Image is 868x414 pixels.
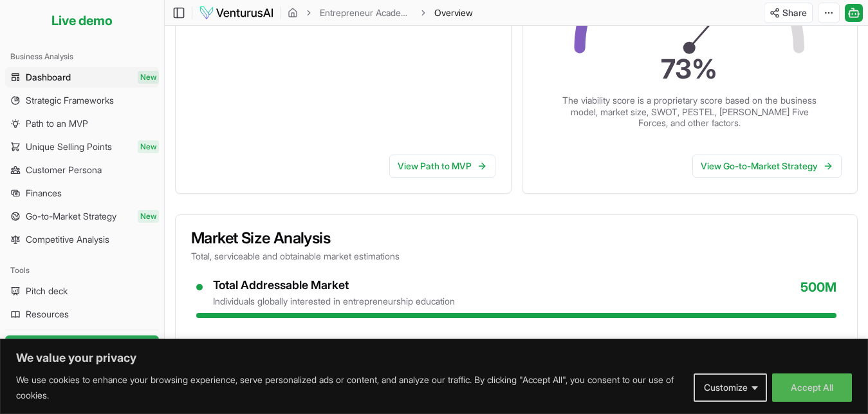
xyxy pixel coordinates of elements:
a: Entrepreneur Academy [320,6,412,19]
span: Strategic Frameworks [26,94,114,107]
span: Overview [434,6,473,19]
span: Path to an MVP [26,117,88,130]
a: Finances [5,183,159,203]
a: Strategic Frameworks [5,90,159,111]
span: Customer Persona [26,164,102,176]
a: Pitch deck [5,281,159,301]
text: 73 % [661,53,718,85]
a: Resources [5,304,159,325]
nav: breadcrumb [288,6,473,19]
button: Share [764,3,813,23]
a: Go-to-Market StrategyNew [5,206,159,227]
div: Business Analysis [5,46,159,67]
span: Pitch deck [26,285,68,297]
a: Customer Persona [5,160,159,180]
span: Finances [26,187,62,200]
span: Competitive Analysis [26,233,109,246]
a: View Go-to-Market Strategy [692,155,842,178]
span: Unique Selling Points [26,140,112,153]
span: New [138,71,159,84]
span: Dashboard [26,71,71,84]
div: Total Addressable Market [213,278,455,293]
a: Competitive Analysis [5,229,159,250]
span: Go-to-Market Strategy [26,210,116,223]
a: View Path to MVP [389,155,495,178]
span: Resources [26,308,69,321]
span: New [138,140,159,153]
h3: Market Size Analysis [191,231,842,246]
a: Path to an MVP [5,113,159,134]
div: individuals globally interested in entrepreneurship education [213,295,455,308]
p: We value your privacy [16,350,852,366]
p: The viability score is a proprietary score based on the business model, market size, SWOT, PESTEL... [561,95,818,129]
img: logo [199,5,274,21]
button: Accept All [772,373,852,402]
button: Customize [694,373,767,402]
span: Share [782,6,807,19]
p: Total, serviceable and obtainable market estimations [191,250,842,263]
p: We use cookies to enhance your browsing experience, serve personalized ads or content, and analyz... [16,372,684,403]
span: New [138,210,159,223]
button: Get started for free [5,335,159,356]
a: DashboardNew [5,67,159,88]
a: Unique Selling PointsNew [5,136,159,157]
div: Tools [5,260,159,281]
span: 500M [800,278,836,308]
